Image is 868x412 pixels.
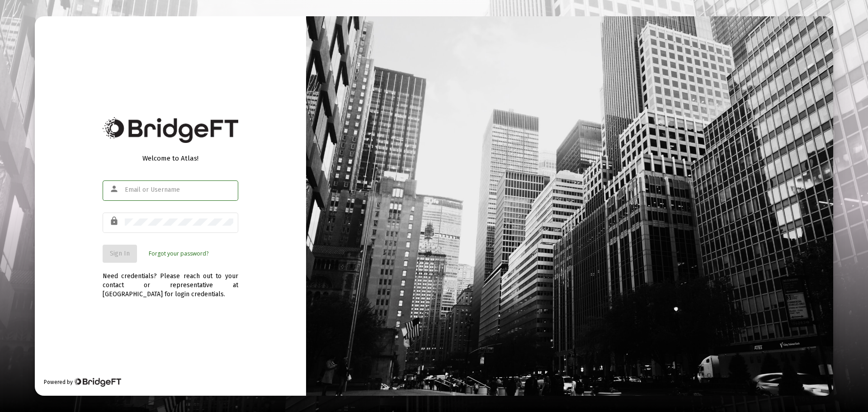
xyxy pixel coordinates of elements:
img: Bridge Financial Technology Logo [74,378,121,387]
mat-icon: lock [109,216,120,227]
span: Sign In [110,250,130,257]
button: Sign In [103,245,137,263]
div: Powered by [44,378,121,387]
div: Welcome to Atlas! [103,154,238,163]
mat-icon: person [109,184,120,194]
img: Bridge Financial Technology Logo [103,117,238,143]
input: Email or Username [125,186,233,194]
div: Need credentials? Please reach out to your contact or representative at [GEOGRAPHIC_DATA] for log... [103,263,238,299]
a: Forgot your password? [149,249,208,258]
